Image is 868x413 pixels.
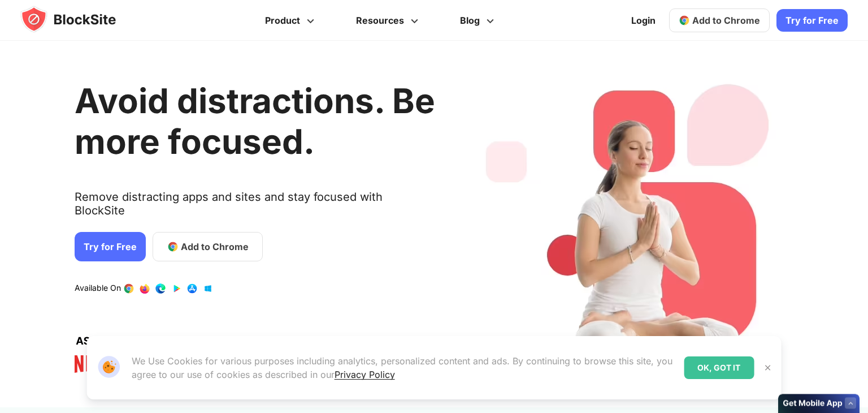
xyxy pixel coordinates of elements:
text: Available On [75,283,121,294]
img: blocksite-icon.5d769676.svg [20,6,138,33]
a: Login [624,7,662,34]
button: Close [760,360,775,375]
div: OK, GOT IT [684,356,754,379]
p: We Use Cookies for various purposes including analytics, personalized content and ads. By continu... [132,354,675,381]
a: Try for Free [75,232,146,261]
span: Add to Chrome [692,15,760,26]
a: Try for Free [776,9,848,32]
a: Add to Chrome [153,232,263,261]
img: chrome-icon.svg [679,15,690,26]
a: Privacy Policy [335,369,395,380]
text: Remove distracting apps and sites and stay focused with BlockSite [75,190,435,226]
a: Add to Chrome [669,8,770,32]
h1: Avoid distractions. Be more focused. [75,80,435,162]
span: Add to Chrome [181,240,249,253]
img: Close [763,363,772,372]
